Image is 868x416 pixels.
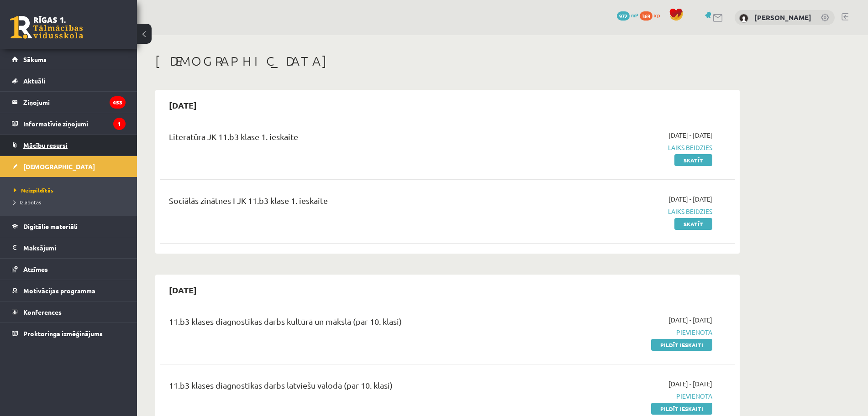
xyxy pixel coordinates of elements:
[631,11,638,19] span: mP
[23,329,103,338] span: Proktoringa izmēģinājums
[23,286,95,295] span: Motivācijas programma
[668,379,712,389] span: [DATE] - [DATE]
[654,11,660,19] span: xp
[540,328,712,337] span: Pievienota
[23,308,62,316] span: Konferences
[23,113,126,134] legend: Informatīvie ziņojumi
[169,130,526,147] div: Literatūra JK 11.b3 klase 1. ieskaite
[640,11,664,19] a: 369 xp
[674,154,712,166] a: Skatīt
[674,218,712,230] a: Skatīt
[754,13,811,22] a: [PERSON_NAME]
[12,135,126,156] a: Mācību resursi
[169,315,526,332] div: 11.b3 klases diagnostikas darbs kultūrā un mākslā (par 10. klasi)
[160,279,206,301] h2: [DATE]
[12,216,126,237] a: Digitālie materiāli
[12,302,126,322] a: Konferences
[23,77,45,85] span: Aktuāli
[160,94,206,116] h2: [DATE]
[169,379,526,396] div: 11.b3 klases diagnostikas darbs latviešu valodā (par 10. klasi)
[617,11,630,21] span: 972
[14,198,41,206] span: Izlabotās
[640,11,652,21] span: 369
[113,118,126,130] i: 1
[12,259,126,280] a: Atzīmes
[668,315,712,325] span: [DATE] - [DATE]
[23,162,95,171] span: [DEMOGRAPHIC_DATA]
[12,70,126,91] a: Aktuāli
[169,194,526,211] div: Sociālās zinātnes I JK 11.b3 klase 1. ieskaite
[23,141,68,149] span: Mācību resursi
[12,323,126,344] a: Proktoringa izmēģinājums
[23,92,126,113] legend: Ziņojumi
[14,186,128,194] a: Neizpildītās
[668,130,712,140] span: [DATE] - [DATE]
[540,143,712,152] span: Laiks beidzies
[23,55,47,63] span: Sākums
[12,49,126,70] a: Sākums
[12,156,126,177] a: [DEMOGRAPHIC_DATA]
[23,222,78,230] span: Digitālie materiāli
[23,237,126,258] legend: Maksājumi
[155,53,740,69] h1: [DEMOGRAPHIC_DATA]
[110,96,126,109] i: 453
[617,11,638,19] a: 972 mP
[14,187,53,194] span: Neizpildītās
[651,403,712,415] a: Pildīt ieskaiti
[12,92,126,113] a: Ziņojumi453
[12,237,126,258] a: Maksājumi
[12,280,126,301] a: Motivācijas programma
[540,207,712,216] span: Laiks beidzies
[10,16,83,39] a: Rīgas 1. Tālmācības vidusskola
[739,14,748,23] img: Davids Tarvids
[23,265,48,273] span: Atzīmes
[14,198,128,206] a: Izlabotās
[668,194,712,204] span: [DATE] - [DATE]
[12,113,126,134] a: Informatīvie ziņojumi1
[540,391,712,401] span: Pievienota
[651,339,712,351] a: Pildīt ieskaiti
